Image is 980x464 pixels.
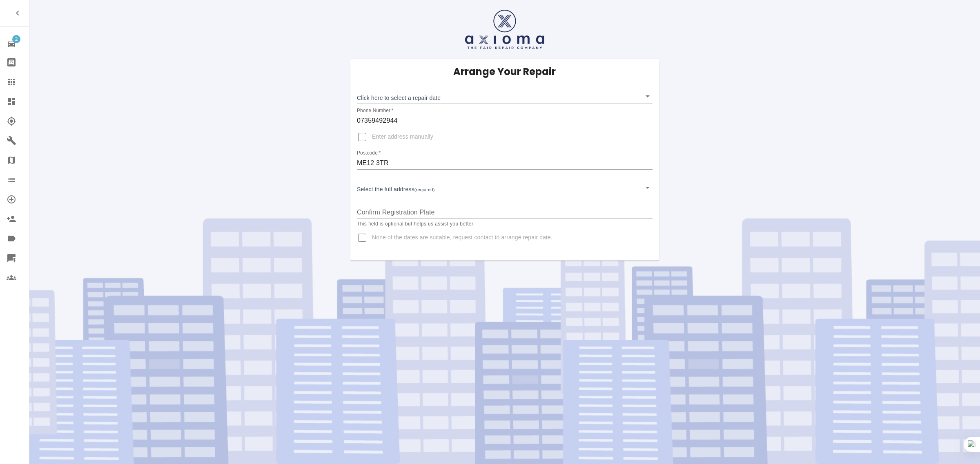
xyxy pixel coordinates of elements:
[12,35,20,43] span: 2
[357,220,653,228] p: This field is optional but helps us assist you better
[372,234,552,242] span: None of the dates are suitable, request contact to arrange repair date.
[465,10,544,49] img: axioma
[453,65,556,78] h5: Arrange Your Repair
[372,133,433,141] span: Enter address manually
[357,150,381,157] label: Postcode
[357,107,393,114] label: Phone Number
